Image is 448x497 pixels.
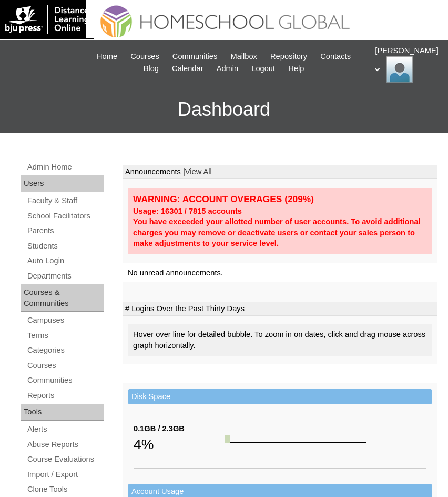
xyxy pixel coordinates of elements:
a: Calendar [167,63,208,75]
a: Home [91,51,123,63]
span: Blog [144,63,159,75]
a: Categories [26,344,104,357]
span: Admin [217,63,239,75]
a: Parents [26,224,104,237]
span: Courses [130,51,159,63]
a: Students [26,240,104,253]
span: Mailbox [230,51,257,63]
a: Logout [246,63,280,75]
div: Tools [21,404,104,421]
span: Logout [251,63,275,75]
div: WARNING: ACCOUNT OVERAGES (209%) [133,193,427,205]
a: Reports [26,389,104,402]
a: School Facilitators [26,210,104,223]
a: Courses [125,51,165,63]
strong: Usage: 16301 / 7815 accounts [133,207,242,215]
a: Admin [211,63,244,75]
a: Communities [167,51,223,63]
a: Clone Tools [26,483,104,496]
a: Repository [265,51,312,63]
td: Disk Space [128,389,432,404]
h3: Dashboard [5,86,443,133]
a: Auto Login [26,254,104,267]
div: You have exceeded your allotted number of user accounts. To avoid additional charges you may remo... [133,216,427,249]
a: Abuse Reports [26,438,104,451]
div: Courses & Communities [21,284,104,312]
a: Admin Home [26,161,104,174]
td: No unread announcements. [123,263,437,283]
a: Blog [138,63,164,75]
a: Courses [26,359,104,372]
span: Calendar [172,63,203,75]
div: 4% [134,434,225,455]
div: Users [21,175,104,192]
a: View All [185,167,212,176]
a: Faculty & Staff [26,194,104,207]
a: Mailbox [225,51,262,63]
a: Course Evaluations [26,453,104,466]
a: Communities [26,374,104,387]
a: Alerts [26,423,104,436]
img: Ariane Ebuen [386,56,413,83]
a: Departments [26,270,104,283]
a: Help [283,63,309,75]
a: Import / Export [26,468,104,481]
span: Communities [172,51,218,63]
a: Terms [26,329,104,342]
div: Hover over line for detailed bubble. To zoom in on dates, click and drag mouse across graph horiz... [128,324,432,356]
a: Campuses [26,314,104,327]
span: Home [97,51,117,63]
span: Contacts [320,51,351,63]
div: [PERSON_NAME] [375,45,437,83]
a: Contacts [315,51,356,63]
td: # Logins Over the Past Thirty Days [123,302,437,316]
img: logo-white.png [5,5,89,34]
span: Help [288,63,304,75]
div: 0.1GB / 2.3GB [134,423,225,434]
td: Announcements | [123,165,437,180]
span: Repository [270,51,307,63]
